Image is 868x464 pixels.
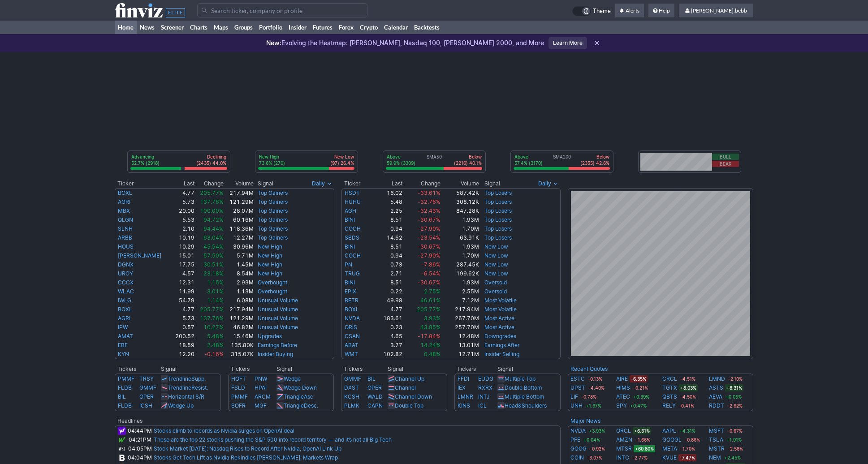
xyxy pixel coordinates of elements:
[118,342,128,348] a: EBF
[284,402,318,409] a: TriangleDesc.
[709,374,725,383] a: LMND
[418,216,440,223] span: -30.67%
[484,261,508,268] a: New Low
[258,261,282,268] a: New High
[344,384,359,391] a: DXST
[441,198,479,206] td: 308.12K
[580,154,609,160] p: Below
[484,225,512,232] a: Top Losers
[258,270,282,277] a: New High
[224,260,254,269] td: 1.45M
[310,179,334,188] button: Daily
[418,234,440,241] span: -23.54%
[139,402,152,409] a: ICSH
[418,207,440,214] span: -32.43%
[203,261,224,268] span: 30.51%
[224,242,254,251] td: 30.96M
[344,393,359,400] a: KCSH
[662,383,677,392] a: TGTX
[171,179,195,188] th: Last
[118,270,133,277] a: UROY
[255,384,267,391] a: HPAI
[258,243,282,250] a: New High
[478,375,493,382] a: EUDG
[484,279,507,286] a: Oversold
[484,216,512,223] a: Top Losers
[345,207,356,214] a: AGH
[118,252,161,259] a: [PERSON_NAME]
[411,21,443,34] a: Backtests
[196,160,226,166] p: (2435) 44.0%
[616,383,630,392] a: HIMS
[367,393,383,400] a: WALD
[441,233,479,242] td: 63.91K
[371,188,403,198] td: 16.02
[505,402,547,409] a: Head&Shoulders
[285,21,310,34] a: Insider
[709,401,724,410] a: RDDT
[458,393,473,400] a: LMNR
[258,279,287,286] a: Overbought
[371,278,403,287] td: 8.51
[345,216,355,223] a: BINI
[387,160,415,166] p: 59.9% (3309)
[345,189,360,196] a: HSDT
[662,374,677,383] a: CRCL
[454,160,482,166] p: (2216) 40.1%
[484,342,519,348] a: Earnings After
[484,324,514,331] a: Most Active
[131,154,160,160] p: Advancing
[154,454,338,461] a: Stocks Get Tech Lift as Nvidia Rekindles [PERSON_NAME]: Markets Wrap
[118,393,126,400] a: BIL
[196,154,226,160] p: Declining
[371,179,403,188] th: Last
[418,189,440,196] span: -33.61%
[266,39,544,47] p: Evolving the Heatmap: [PERSON_NAME], Nasdaq 100, [PERSON_NAME] 2000, and More
[168,402,194,409] a: Wedge Up
[709,435,723,444] a: TSLA
[441,287,479,296] td: 2.55M
[139,393,154,400] a: OPER
[310,21,336,34] a: Futures
[224,233,254,242] td: 12.27M
[418,243,440,250] span: -30.67%
[118,234,132,241] a: ARBB
[484,243,508,250] a: New Low
[139,384,156,391] a: GMMF
[259,160,285,166] p: 73.6% (270)
[200,189,224,196] span: 205.77%
[357,21,381,34] a: Crypto
[224,188,254,198] td: 217.94M
[224,296,254,305] td: 6.08M
[367,375,376,382] a: BIL
[203,225,224,232] span: 94.44%
[258,180,273,187] span: Signal
[168,384,208,391] a: TrendlineResist.
[171,215,195,224] td: 5.53
[514,154,543,160] p: Above
[266,39,281,47] span: New:
[484,234,512,241] a: Top Losers
[118,189,132,196] a: BOXL
[118,315,130,322] a: AGRI
[224,206,254,215] td: 28.07M
[570,417,600,424] a: Major News
[709,392,722,401] a: AEVA
[593,6,611,16] span: Theme
[258,252,282,259] a: New High
[345,342,358,348] a: ABAT
[662,453,677,462] a: KVUE
[200,198,224,205] span: 137.76%
[171,206,195,215] td: 20.00
[158,21,187,34] a: Screener
[154,445,341,452] a: Stock Market [DATE]: Nasdaq Rises to Record After Nvidia, OpenAI Link Up
[418,225,440,232] span: -27.90%
[570,365,608,372] a: Recent Quotes
[231,21,256,34] a: Groups
[344,375,361,382] a: GMMF
[570,426,586,435] a: NVDA
[168,393,204,400] a: Horizontal S/R
[570,453,584,462] a: COIN
[203,270,224,277] span: 23.18%
[115,21,137,34] a: Home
